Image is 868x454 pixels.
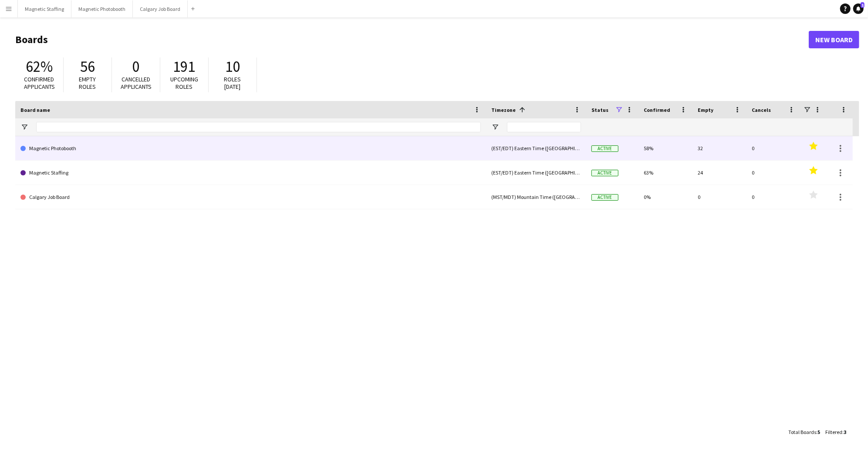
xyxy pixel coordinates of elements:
button: Magnetic Staffing [18,0,71,17]
button: Open Filter Menu [491,123,499,131]
span: 191 [173,57,196,76]
span: 3 [844,429,846,435]
div: 0 [692,185,746,209]
span: Filtered [825,429,842,435]
div: 58% [638,136,692,160]
span: Active [591,194,618,201]
div: 24 [692,161,746,185]
div: 0 [746,136,800,160]
span: Empty roles [79,75,96,91]
div: 32 [692,136,746,160]
span: Total Boards [788,429,816,435]
span: Cancels [752,107,771,113]
div: (MST/MDT) Mountain Time ([GEOGRAPHIC_DATA] & [GEOGRAPHIC_DATA]) [486,185,586,209]
a: 1 [853,3,864,14]
span: 62% [26,57,53,76]
span: 10 [225,57,240,76]
span: Active [591,145,618,152]
button: Calgary Job Board [133,0,188,17]
div: (EST/EDT) Eastern Time ([GEOGRAPHIC_DATA] & [GEOGRAPHIC_DATA]) [486,136,586,160]
span: Cancelled applicants [121,75,152,91]
span: Roles [DATE] [224,75,241,91]
a: Magnetic Photobooth [20,136,481,161]
a: Calgary Job Board [20,185,481,209]
span: Upcoming roles [170,75,198,91]
input: Board name Filter Input [36,122,481,132]
h1: Boards [15,33,809,46]
span: 56 [80,57,95,76]
span: Status [591,107,608,113]
div: 0% [638,185,692,209]
button: Magnetic Photobooth [71,0,133,17]
div: (EST/EDT) Eastern Time ([GEOGRAPHIC_DATA] & [GEOGRAPHIC_DATA]) [486,161,586,185]
span: 1 [861,2,865,8]
span: 5 [817,429,820,435]
span: Confirmed [644,107,670,113]
span: Timezone [491,107,516,113]
span: Active [591,170,618,176]
button: Open Filter Menu [20,123,28,131]
span: 0 [132,57,140,76]
span: Confirmed applicants [24,75,55,91]
input: Timezone Filter Input [507,122,581,132]
span: Empty [698,107,713,113]
div: 0 [746,161,800,185]
span: Board name [20,107,50,113]
div: : [825,424,846,441]
div: 0 [746,185,800,209]
a: Magnetic Staffing [20,161,481,185]
div: : [788,424,820,441]
div: 63% [638,161,692,185]
a: New Board [809,31,859,48]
